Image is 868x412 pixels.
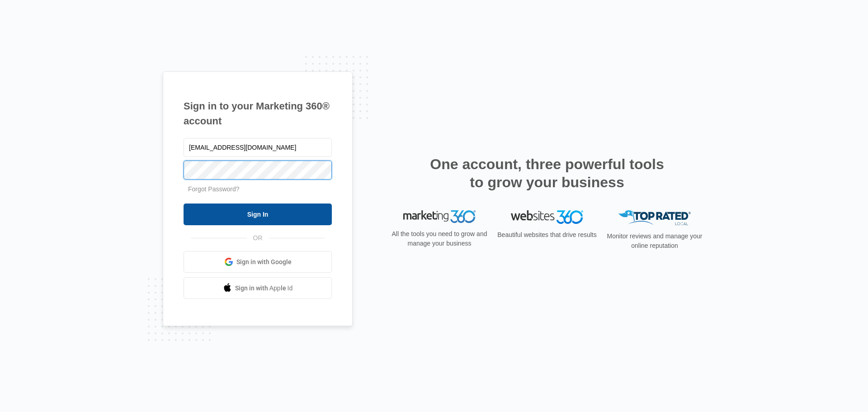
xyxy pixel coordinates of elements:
input: Email [184,138,332,157]
a: Sign in with Apple Id [184,277,332,299]
img: Websites 360 [511,210,583,223]
img: Marketing 360 [403,210,476,223]
a: Sign in with Google [184,251,332,273]
img: Top Rated Local [618,210,691,225]
p: Monitor reviews and manage your online reputation [604,232,705,251]
p: All the tools you need to grow and manage your business [389,229,490,248]
p: Beautiful websites that drive results [496,230,598,240]
h2: One account, three powerful tools to grow your business [427,155,667,191]
span: OR [247,233,269,243]
span: Sign in with Apple Id [235,284,293,293]
input: Sign In [184,204,332,225]
span: Sign in with Google [236,257,292,267]
a: Forgot Password? [188,185,240,193]
h1: Sign in to your Marketing 360® account [184,99,332,128]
